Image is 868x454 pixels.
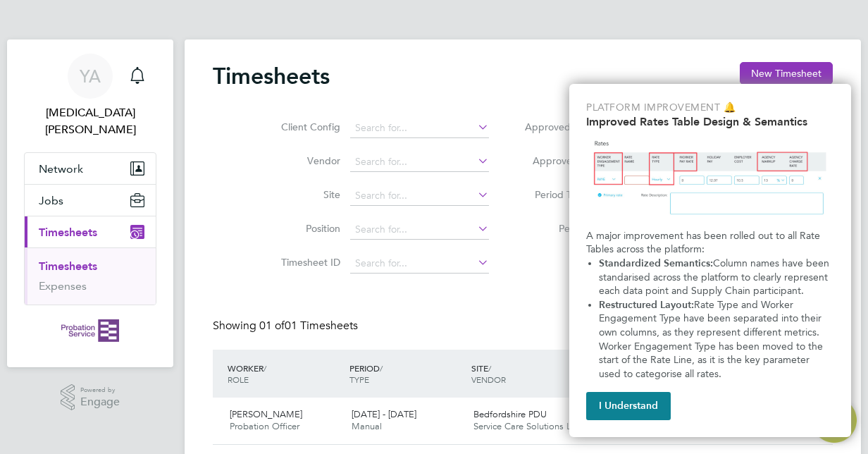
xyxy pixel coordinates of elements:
[277,121,340,133] label: Client Config
[473,408,547,420] span: Bedfordshire PDU
[346,355,468,392] div: PERIOD
[471,374,506,385] span: VENDOR
[524,222,588,235] label: Period
[599,299,694,311] strong: Restructured Layout:
[488,362,491,374] span: /
[259,319,358,333] span: 01 Timesheets
[599,257,832,297] span: Column names have been standarised across the platform to clearly represent each data point and S...
[277,256,340,269] label: Timesheet ID
[350,186,489,206] input: Search for...
[277,188,340,201] label: Site
[352,408,416,420] span: [DATE] - [DATE]
[524,188,588,201] label: Period Type
[350,254,489,274] input: Search for...
[350,220,489,240] input: Search for...
[586,134,834,223] img: Updated Rates Table Design & Semantics
[586,115,834,128] h2: Improved Rates Table Design & Semantics
[586,392,671,420] button: I Understand
[599,299,826,380] span: Rate Type and Worker Engagement Type have been separated into their own columns, as they represen...
[473,420,580,432] span: Service Care Solutions Ltd
[380,362,383,374] span: /
[24,54,156,138] a: Go to account details
[224,355,346,392] div: WORKER
[350,118,489,138] input: Search for...
[277,154,340,167] label: Vendor
[512,154,576,168] label: Approver
[80,396,120,408] span: Engage
[230,420,299,432] span: Probation Officer
[39,259,97,273] a: Timesheets
[228,374,249,385] span: ROLE
[586,229,834,257] p: A major improvement has been rolled out to all Rate Tables across the platform:
[39,194,63,207] span: Jobs
[39,162,83,176] span: Network
[80,384,120,396] span: Powered by
[213,319,361,333] div: Showing
[39,279,87,293] a: Expenses
[586,101,834,115] p: Platform Improvement 🔔
[24,104,156,138] span: Yasmin Akhteer
[349,374,369,385] span: TYPE
[80,67,101,85] span: YA
[352,420,382,432] span: Manual
[468,355,590,392] div: SITE
[259,319,285,333] span: 01 of
[263,362,266,374] span: /
[740,62,833,85] button: New Timesheet
[7,39,173,367] nav: Main navigation
[213,62,330,90] h2: Timesheets
[277,222,340,235] label: Position
[39,226,97,239] span: Timesheets
[599,257,713,269] strong: Standardized Semantics:
[350,152,489,172] input: Search for...
[569,84,851,437] div: Improved Rate Table Semantics
[230,408,302,420] span: [PERSON_NAME]
[24,319,156,342] a: Go to home page
[61,319,118,342] img: probationservice-logo-retina.png
[524,121,588,133] label: Approved On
